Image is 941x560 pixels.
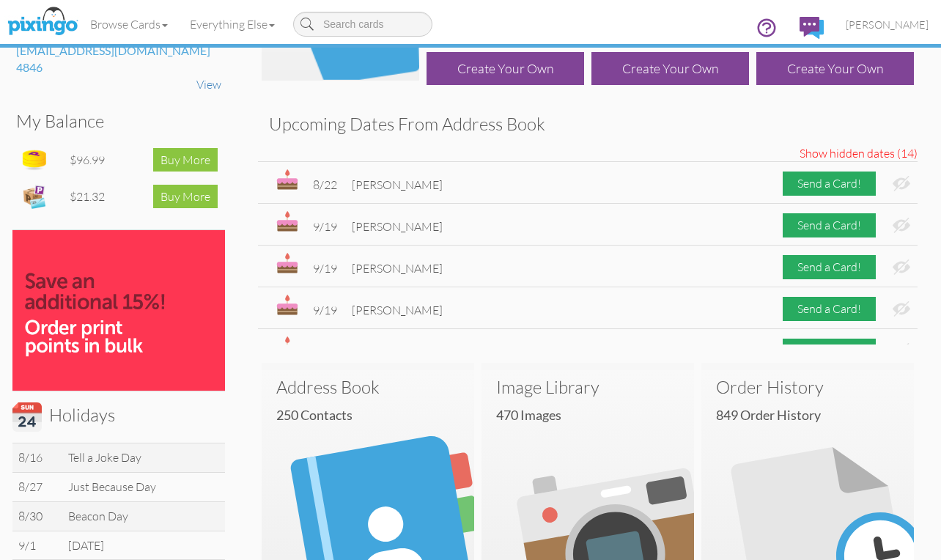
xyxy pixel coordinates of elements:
[276,295,298,315] img: bday.svg
[16,59,221,76] div: 4846
[276,377,460,397] h3: Address Book
[313,302,337,319] div: 9/19
[12,472,62,501] td: 8/27
[276,336,298,357] img: bday.svg
[352,177,443,192] span: [PERSON_NAME]
[276,211,298,232] img: bday.svg
[276,408,471,423] h4: 250 Contacts
[4,4,81,40] img: pixingo logo
[835,6,940,43] a: [PERSON_NAME]
[800,17,824,39] img: comments.svg
[12,230,225,391] img: save15_bulk-100.jpg
[756,52,914,85] div: Create Your Own
[12,531,62,560] td: 9/1
[352,345,443,359] span: [PERSON_NAME]
[352,219,443,234] span: [PERSON_NAME]
[716,408,910,423] h4: 849 Order History
[66,141,124,178] td: $96.99
[783,255,876,279] div: Send a Card!
[66,178,124,215] td: $21.32
[276,253,298,273] img: bday.svg
[196,77,221,92] a: View
[20,145,49,174] img: points-icon.png
[20,182,49,211] img: expense-icon.png
[12,443,62,472] td: 8/16
[940,559,941,560] iframe: Chat
[496,408,690,423] h4: 470 images
[427,52,584,85] div: Create Your Own
[62,531,225,560] td: [DATE]
[313,218,337,235] div: 9/19
[352,261,443,276] span: [PERSON_NAME]
[12,501,62,531] td: 8/30
[153,185,218,209] div: Buy More
[62,501,225,531] td: Beacon Day
[313,344,337,361] div: 9/22
[153,148,218,172] div: Buy More
[591,52,749,85] div: Create Your Own
[12,402,214,432] h3: Holidays
[783,339,876,363] div: Send a Card!
[893,343,910,358] img: eye-ban.svg
[893,301,910,317] img: eye-ban.svg
[276,169,298,190] img: bday.svg
[313,260,337,277] div: 9/19
[313,177,337,194] div: 8/22
[62,472,225,501] td: Just Because Day
[352,303,443,317] span: [PERSON_NAME]
[716,377,899,397] h3: Order History
[846,18,929,31] span: [PERSON_NAME]
[783,213,876,237] div: Send a Card!
[800,145,918,162] span: Show hidden dates (14)
[12,402,42,432] img: calendar.svg
[269,114,907,133] h3: Upcoming Dates From Address Book
[293,12,432,37] input: Search cards
[62,443,225,472] td: Tell a Joke Day
[783,297,876,321] div: Send a Card!
[893,176,910,191] img: eye-ban.svg
[893,218,910,233] img: eye-ban.svg
[16,111,210,130] h3: My Balance
[79,6,179,43] a: Browse Cards
[179,6,286,43] a: Everything Else
[496,377,679,397] h3: Image Library
[783,172,876,196] div: Send a Card!
[893,259,910,275] img: eye-ban.svg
